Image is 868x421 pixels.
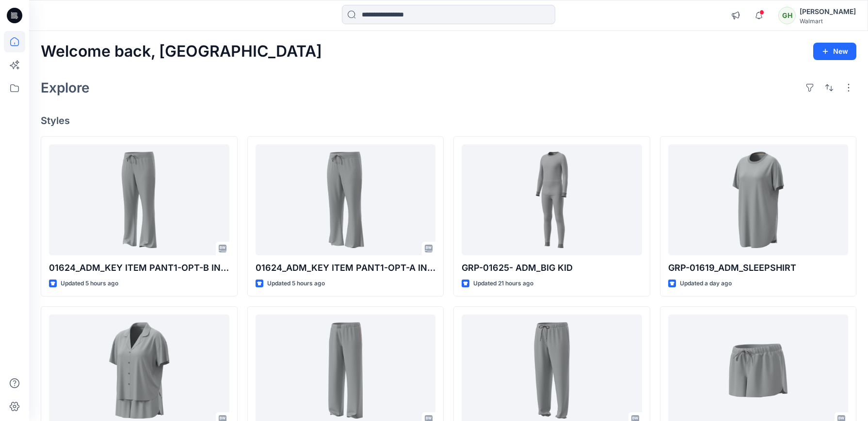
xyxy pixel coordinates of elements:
button: New [813,43,856,60]
p: Updated a day ago [680,279,732,289]
p: GRP-01625- ADM_BIG KID [462,261,642,275]
p: 01624_ADM_KEY ITEM PANT1-OPT-B IN SEAM-29 [49,261,229,275]
a: 01624_ADM_KEY ITEM PANT1-OPT-A IN SEAM-27 [256,144,436,255]
h4: Styles [41,115,856,126]
p: GRP-01619_ADM_SLEEPSHIRT [668,261,849,275]
h2: Explore [41,80,90,95]
div: [PERSON_NAME] [800,6,856,17]
a: GRP-01625- ADM_BIG KID [462,144,642,255]
p: Updated 5 hours ago [61,279,118,289]
p: Updated 21 hours ago [473,279,533,289]
p: Updated 5 hours ago [267,279,325,289]
a: GRP-01619_ADM_SLEEPSHIRT [668,144,849,255]
div: GH [778,7,796,24]
a: 01624_ADM_KEY ITEM PANT1-OPT-B IN SEAM-29 [49,144,229,255]
h2: Welcome back, [GEOGRAPHIC_DATA] [41,43,322,61]
p: 01624_ADM_KEY ITEM PANT1-OPT-A IN SEAM-27 [256,261,436,275]
div: Walmart [800,17,856,25]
